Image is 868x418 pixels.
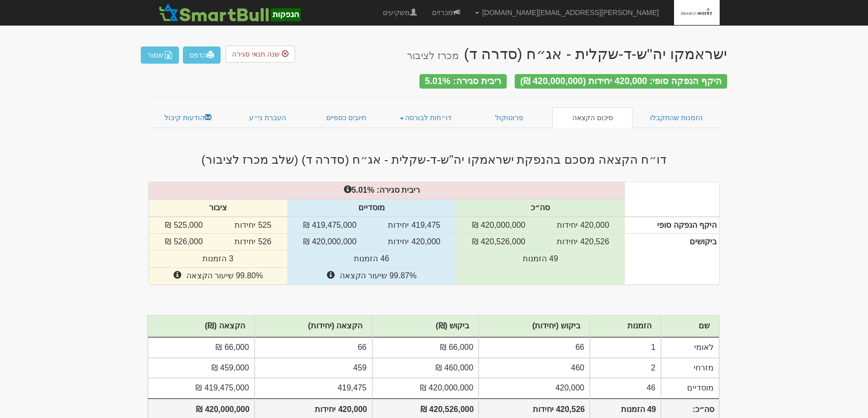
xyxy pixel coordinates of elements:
td: 420,000,000 ₪ [456,217,541,234]
a: סיכום הקצאה [552,107,633,128]
a: חיובים כספיים [307,107,385,128]
th: שם [661,315,719,337]
td: מוסדיים [661,378,719,398]
th: הקצאה (₪) [148,315,255,337]
span: שנה תנאי סגירה [232,50,280,58]
a: הודעות קיבול [148,107,228,128]
strong: ריבית סגירה: [376,186,420,194]
span: 5.01 [352,186,367,194]
div: היקף הנפקה סופי: 420,000 יחידות (420,000,000 ₪) [515,74,727,89]
img: SmartBull Logo [156,3,303,23]
td: 46 הזמנות [287,251,456,268]
div: ריבית סגירה: 5.01% [419,74,507,89]
th: מוסדיים [287,199,456,217]
td: 420,000 יחידות [372,234,456,251]
td: מזרחי [661,358,719,378]
th: ביקושים [625,234,719,284]
td: לאומי [661,337,719,358]
td: 66 [479,337,590,358]
td: 420,526 יחידות [541,234,625,251]
th: הזמנות [590,315,661,337]
td: 459,000 ₪ [148,358,255,378]
td: 419,475 יחידות [372,217,456,234]
a: הזמנות שהתקבלו [632,107,720,128]
a: פרוטוקול [466,107,552,128]
td: 49 הזמנות [456,251,625,268]
th: היקף הנפקה סופי [625,217,719,234]
td: 66 [255,337,372,358]
td: 419,475,000 ₪ [287,217,372,234]
td: 66,000 ₪ [148,337,255,358]
td: 1 [590,337,661,358]
a: דו״חות לבורסה [385,107,467,128]
td: 459 [255,358,372,378]
td: 420,000 [479,378,590,398]
a: הדפס [183,47,221,64]
td: 3 הזמנות [149,251,287,268]
td: 46 [590,378,661,398]
td: 2 [590,358,661,378]
td: 460 [479,358,590,378]
td: 525 יחידות [219,217,287,234]
th: ביקוש (יחידות) [479,315,590,337]
td: 420,526,000 ₪ [456,234,541,251]
th: סה״כ [456,199,625,217]
a: העברת ני״ע [228,107,308,128]
td: 420,000 יחידות [541,217,625,234]
th: ביקוש (₪) [372,315,479,337]
div: ישראמקו יה"ש-ד-שקלית - אג״ח (סדרה ד) [407,46,727,62]
small: מכרז לציבור [407,50,459,61]
td: 419,475 [255,378,372,398]
th: הקצאה (יחידות) [255,315,372,337]
h3: דו״ח הקצאה מסכם בהנפקת ישראמקו יה"ש-ד-שקלית - אג״ח (סדרה ד) (שלב מכרז לציבור) [141,153,727,166]
td: 99.87% שיעור הקצאה [287,268,456,284]
td: 526 יחידות [219,234,287,251]
td: 420,000,000 ₪ [372,378,479,398]
img: excel-file-white.png [164,51,172,59]
div: % [144,185,630,196]
td: 419,475,000 ₪ [148,378,255,398]
th: ציבור [149,199,287,217]
td: 66,000 ₪ [372,337,479,358]
td: 99.80% שיעור הקצאה [149,268,287,284]
td: 526,000 ₪ [149,234,219,251]
td: 420,000,000 ₪ [287,234,372,251]
button: שנה תנאי סגירה [226,46,295,63]
td: 525,000 ₪ [149,217,219,234]
button: שמור [141,47,179,64]
td: 460,000 ₪ [372,358,479,378]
